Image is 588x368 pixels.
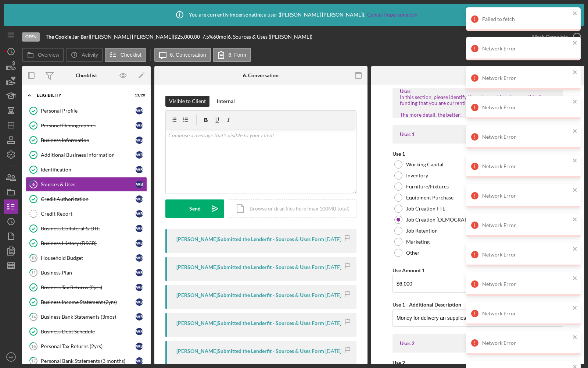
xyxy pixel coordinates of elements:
[136,284,143,291] div: W B
[573,99,578,106] button: close
[22,32,40,42] div: Open
[136,269,143,276] div: W B
[41,270,136,276] div: Business Plan
[226,34,312,40] div: | 6. Sources & Uses ([PERSON_NAME])
[169,96,206,107] div: Visible to Client
[573,275,578,282] button: close
[105,48,146,62] button: Checklist
[26,280,147,295] a: Business Tax Returns (2yrs)WB
[165,96,209,107] button: Visible to Client
[41,123,136,128] div: Personal Demographics
[229,52,246,58] label: 6. Form
[325,236,341,242] time: 2025-07-07 15:24
[482,311,570,316] div: Network Error
[136,166,143,173] div: W B
[26,221,147,236] a: Business Collateral & DTEWB
[406,239,430,245] label: Marketing
[121,52,141,58] label: Checklist
[392,301,461,308] label: Use 1 - Additional Description
[573,216,578,223] button: close
[482,222,570,228] div: Network Error
[325,264,341,270] time: 2025-07-07 15:17
[41,329,136,335] div: Business Debt Schedule
[31,358,36,363] tspan: 17
[406,173,428,178] label: Inventory
[482,105,570,110] div: Network Error
[136,313,143,321] div: W B
[573,158,578,164] button: close
[482,46,570,52] div: Network Error
[213,48,251,62] button: 6. Form
[26,295,147,309] a: Business Income Statement (2yrs)WB
[26,265,147,280] a: 11Business PlanWB
[406,206,445,212] label: Job Creation FTE
[26,103,147,118] a: Personal ProfileWB
[176,264,324,270] div: [PERSON_NAME] Submitted the Lenderfit - Sources & Uses Form
[41,196,136,202] div: Credit Authorization
[392,267,425,273] label: Use Amount 1
[82,52,98,58] label: Activity
[136,357,143,365] div: W B
[26,118,147,133] a: Personal DemographicsWB
[573,334,578,341] button: close
[482,75,570,81] div: Network Error
[38,52,59,58] label: Overview
[406,195,453,201] label: Equipment Purchase
[400,94,556,118] div: In this section, please identify the category(s) and amount(s) of funding that you are currently ...
[26,177,147,192] a: 6Sources & UsesWB
[9,355,14,359] text: AA
[26,236,147,251] a: Business History (DSCR)WB
[482,16,570,22] div: Failed to fetch
[41,137,136,143] div: Business Information
[22,48,64,62] button: Overview
[41,152,136,158] div: Additional Business Information
[136,328,143,335] div: W B
[171,6,417,24] div: You are currently impersonating a user ( [PERSON_NAME] [PERSON_NAME] ).
[46,33,89,40] b: The Cookie Jar Bar
[132,93,145,98] div: 11 / 20
[213,34,226,40] div: 60 mo
[482,134,570,140] div: Network Error
[400,340,556,346] div: Uses 2
[90,34,174,40] div: [PERSON_NAME] [PERSON_NAME] |
[392,151,563,157] div: Use 1
[243,72,279,78] div: 6. Conversation
[26,309,147,324] a: 14Business Bank Statements (3mos)WB
[26,339,147,354] a: 16Personal Tax Returns (2yrs)WB
[41,358,136,364] div: Personal Bank Statements (3 months)
[136,298,143,306] div: W B
[213,96,239,107] button: Internal
[325,292,341,298] time: 2025-06-30 21:50
[573,69,578,76] button: close
[482,193,570,199] div: Network Error
[176,348,324,354] div: [PERSON_NAME] Submitted the Lenderfit - Sources & Uses Form
[406,184,449,190] label: Furniture/Fixtures
[176,236,324,242] div: [PERSON_NAME] Submitted the Lenderfit - Sources & Uses Form
[41,255,136,261] div: Household Budget
[26,133,147,148] a: Business InformationWB
[136,151,143,159] div: W B
[41,284,136,290] div: Business Tax Returns (2yrs)
[367,12,417,18] a: Cancel Impersonation
[41,299,136,305] div: Business Income Statement (2yrs)
[400,88,556,94] div: Uses
[136,210,143,217] div: W B
[176,292,324,298] div: [PERSON_NAME] Submitted the Lenderfit - Sources & Uses Form
[170,52,206,58] label: 6. Conversation
[406,217,494,223] label: Job Creation [DEMOGRAPHIC_DATA]
[482,340,570,346] div: Network Error
[41,226,136,231] div: Business Collateral & DTE
[573,128,578,135] button: close
[176,320,324,326] div: [PERSON_NAME] Submitted the Lenderfit - Sources & Uses Form
[41,181,136,187] div: Sources & Uses
[32,182,35,187] tspan: 6
[136,122,143,129] div: W B
[26,148,147,162] a: Additional Business InformationWB
[41,211,136,217] div: Credit Report
[406,162,444,167] label: Working Capital
[26,192,147,206] a: Credit AuthorizationWB
[136,195,143,203] div: W B
[154,48,211,62] button: 6. Conversation
[406,228,438,234] label: Job Retention
[4,350,18,364] button: AA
